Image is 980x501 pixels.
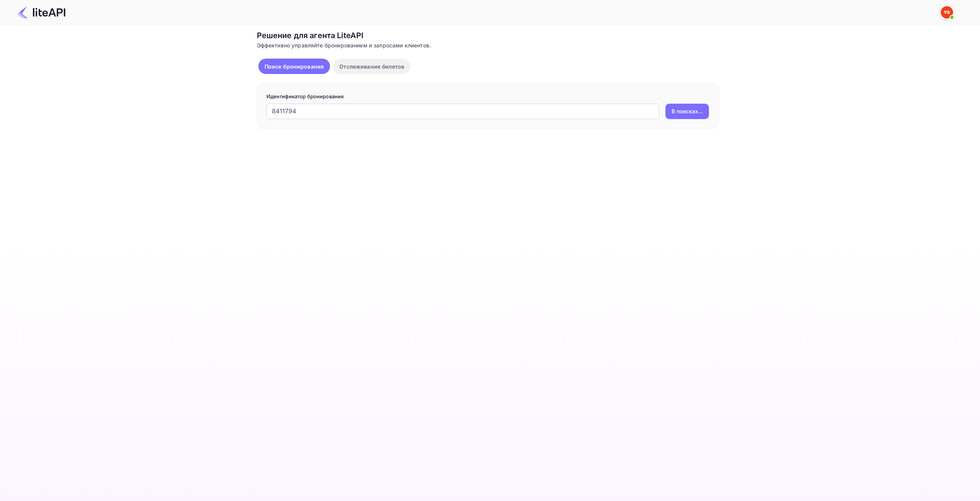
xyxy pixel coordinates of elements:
[339,63,404,70] ya-tr-span: Отслеживание билетов
[941,6,953,18] img: Служба Поддержки Яндекса
[665,104,709,119] button: В поисках...
[257,42,431,49] ya-tr-span: Эффективно управляйте бронированием и запросами клиентов.
[266,93,344,99] ya-tr-span: Идентификатор бронирования
[265,63,324,70] ya-tr-span: Поиск бронирования
[672,107,703,115] ya-tr-span: В поисках...
[266,104,659,119] input: Введите идентификатор бронирования (например, 63782194)
[257,31,364,40] ya-tr-span: Решение для агента LiteAPI
[17,6,65,18] img: Логотип LiteAPI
